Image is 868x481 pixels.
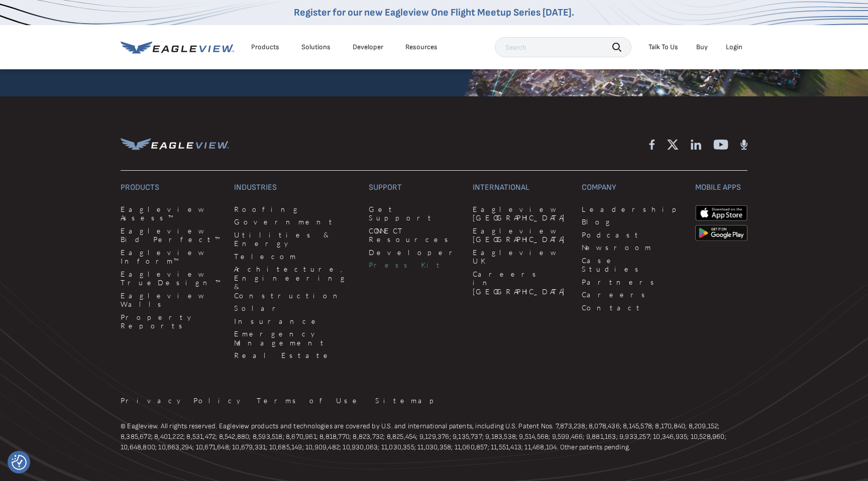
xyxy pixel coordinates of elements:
div: Products [251,43,279,52]
div: Login [726,43,742,52]
a: CONNECT Resources [369,226,461,244]
a: Get Support [369,205,461,222]
a: Podcast [582,230,683,239]
h3: Industries [234,183,357,193]
input: Search [495,37,631,57]
a: Press Kit [369,261,461,270]
a: Solar [234,304,357,313]
a: Developer [369,248,461,257]
a: Government [234,217,357,226]
a: Real Estate [234,351,357,360]
a: Case Studies [582,256,683,274]
div: Solutions [301,43,331,52]
h3: Products [121,183,222,193]
a: Careers [582,290,683,299]
a: Insurance [234,317,357,326]
a: Careers in [GEOGRAPHIC_DATA] [473,270,570,296]
a: Emergency Management [234,329,357,347]
a: Terms of Use [257,396,363,405]
a: Register for our new Eagleview One Flight Meetup Series [DATE]. [294,7,574,19]
img: google-play-store_b9643a.png [695,225,747,241]
a: Leadership [582,205,683,214]
a: Eagleview TrueDesign™ [121,270,222,287]
a: Developer [353,43,383,52]
div: Talk To Us [648,43,678,52]
a: Sitemap [375,396,441,405]
a: Privacy Policy [121,396,245,405]
a: Eagleview Walls [121,291,222,309]
img: Revisit consent button [12,455,27,470]
a: Eagleview [GEOGRAPHIC_DATA] [473,205,570,222]
div: Resources [405,43,438,52]
a: Partners [582,278,683,287]
h3: Support [369,183,461,193]
a: Architecture, Engineering & Construction [234,265,357,300]
button: Consent Preferences [12,455,27,470]
img: apple-app-store.png [695,205,747,221]
a: Eagleview UK [473,248,570,266]
a: Eagleview Bid Perfect™ [121,226,222,244]
h3: Mobile Apps [695,183,747,193]
h3: Company [582,183,683,193]
a: Newsroom [582,243,683,252]
a: Buy [696,43,708,52]
a: Eagleview Assess™ [121,205,222,222]
a: Blog [582,217,683,226]
a: Roofing [234,205,357,214]
a: Contact [582,303,683,312]
a: Telecom [234,252,357,261]
a: Property Reports [121,313,222,330]
a: Utilities & Energy [234,230,357,248]
a: Eagleview Inform™ [121,248,222,266]
p: © Eagleview. All rights reserved. Eagleview products and technologies are covered by U.S. and int... [121,421,747,452]
h3: International [473,183,570,193]
a: Eagleview [GEOGRAPHIC_DATA] [473,226,570,244]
